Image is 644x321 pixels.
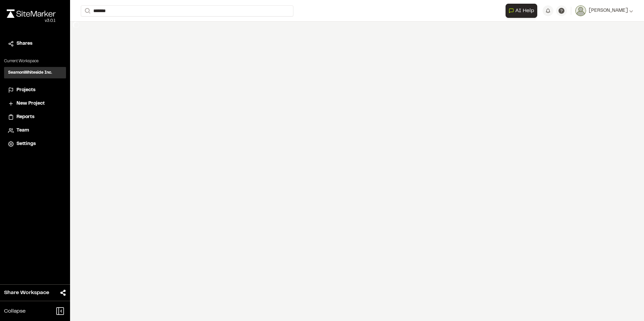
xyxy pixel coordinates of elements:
[17,140,36,148] span: Settings
[7,18,56,24] div: Oh geez...please don't...
[4,307,26,315] span: Collapse
[8,100,62,107] a: New Project
[515,7,534,15] span: AI Help
[81,5,93,16] button: Search
[589,7,628,14] span: [PERSON_NAME]
[7,9,56,18] img: rebrand.png
[506,4,537,18] button: Open AI Assistant
[17,127,29,134] span: Team
[506,4,540,18] div: Open AI Assistant
[4,58,66,64] p: Current Workspace
[8,140,62,148] a: Settings
[8,127,62,134] a: Team
[8,113,62,121] a: Reports
[8,86,62,94] a: Projects
[17,113,34,121] span: Reports
[8,40,62,47] a: Shares
[17,86,35,94] span: Projects
[17,40,32,47] span: Shares
[575,5,586,16] img: User
[4,289,49,297] span: Share Workspace
[8,70,52,76] h3: SeamonWhiteside Inc.
[575,5,633,16] button: [PERSON_NAME]
[17,100,45,107] span: New Project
